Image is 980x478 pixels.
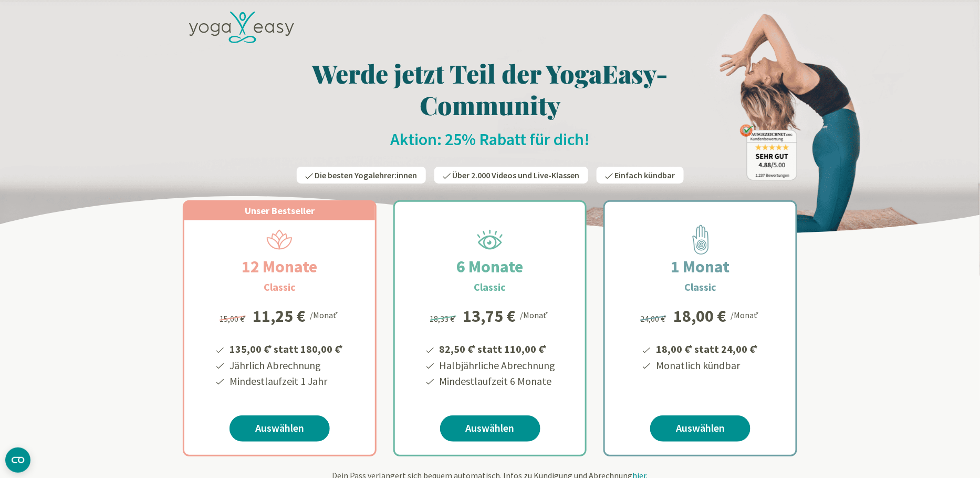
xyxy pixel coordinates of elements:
[310,308,340,321] div: /Monat
[216,254,342,279] h2: 12 Monate
[640,313,668,324] span: 24,00 €
[228,358,345,373] li: Jährlich Abrechnung
[220,313,247,324] span: 15,00 €
[520,308,550,321] div: /Monat
[228,340,345,358] li: 135,00 € statt 180,00 €
[183,57,797,120] h1: Werde jetzt Teil der YogaEasy-Community
[245,205,315,217] span: Unser Bestseller
[684,279,716,295] h3: Classic
[264,279,296,295] h3: Classic
[438,340,556,358] li: 82,50 € statt 110,00 €
[438,373,556,389] li: Mindestlaufzeit 6 Monate
[654,358,759,373] li: Monatlich kündbar
[430,313,458,324] span: 18,33 €
[650,415,750,442] a: Auswählen
[315,170,418,180] span: Die besten Yogalehrer:innen
[615,170,675,180] span: Einfach kündbar
[432,254,549,279] h2: 6 Monate
[438,358,556,373] li: Halbjährliche Abrechnung
[440,415,540,442] a: Auswählen
[654,340,759,358] li: 18,00 € statt 24,00 €
[463,308,516,324] div: 13,75 €
[228,373,345,389] li: Mindestlaufzeit 1 Jahr
[253,308,306,324] div: 11,25 €
[731,308,760,321] div: /Monat
[673,308,726,324] div: 18,00 €
[183,129,797,150] h2: Aktion: 25% Rabatt für dich!
[740,124,797,180] img: ausgezeichnet_badge.png
[646,254,755,279] h2: 1 Monat
[230,415,330,442] a: Auswählen
[5,448,30,473] button: CMP-Widget öffnen
[474,279,506,295] h3: Classic
[453,170,580,180] span: Über 2.000 Videos und Live-Klassen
